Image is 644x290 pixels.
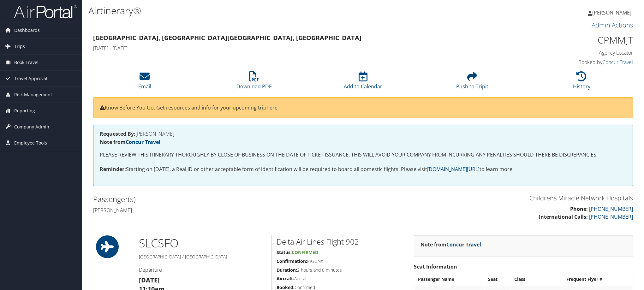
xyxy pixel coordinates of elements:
a: History [573,75,590,90]
p: Starting on [DATE], a Real ID or other acceptable form of identification will be required to boar... [100,165,626,174]
a: Download PDF [236,75,271,90]
h2: Delta Air Lines Flight 902 [277,236,404,247]
span: Travel Approval [14,71,47,86]
strong: Aircraft: [277,275,294,281]
h4: [PERSON_NAME] [100,131,626,136]
strong: Requested By: [100,130,135,137]
a: Admin Actions [592,21,633,29]
span: Reporting [14,103,35,119]
h1: SLC SFO [139,235,267,251]
h3: Childrens Miracle Network Hospitals [368,194,633,203]
img: airportal-logo.png [14,4,77,19]
span: Employee Tools [14,135,47,151]
h5: [GEOGRAPHIC_DATA] / [GEOGRAPHIC_DATA] [139,254,267,260]
h4: [DATE] - [DATE] [93,45,496,52]
a: Concur Travel [126,139,160,145]
th: Passenger Name [415,274,484,285]
h4: Departure [139,266,267,273]
a: Email [138,75,151,90]
strong: Status: [277,249,292,255]
th: Class [511,274,563,285]
h1: CPMMJT [505,33,633,47]
span: Trips [14,38,25,54]
a: [PERSON_NAME] [588,3,638,22]
strong: Note from [100,139,160,145]
h4: [PERSON_NAME] [93,207,358,214]
strong: Confirmation: [277,258,307,264]
a: here [266,104,277,111]
strong: Phone: [570,205,588,212]
span: [PERSON_NAME] [592,9,631,16]
strong: Reminder: [100,166,126,173]
a: [PHONE_NUMBER] [589,205,633,212]
span: Confirmed [292,249,318,255]
strong: Note from [420,241,481,248]
a: Concur Travel [446,241,481,248]
p: Know Before You Go: Get resources and info for your upcoming trip [100,104,626,112]
a: Concur Travel [602,59,633,66]
h4: Booked by [505,59,633,66]
h4: Agency Locator [505,49,633,56]
strong: [DATE] [139,276,160,284]
h5: Aircraft [277,275,404,282]
a: Add to Calendar [344,75,382,90]
a: [PHONE_NUMBER] [589,213,633,220]
h1: Airtinerary® [88,4,455,17]
span: Book Travel [14,55,39,70]
span: Company Admin [14,119,49,135]
a: [DOMAIN_NAME][URL] [427,166,480,173]
p: PLEASE REVIEW THIS ITINERARY THOROUGHLY BY CLOSE OF BUSINESS ON THE DATE OF TICKET ISSUANCE. THIS... [100,151,626,159]
span: Risk Management [14,87,52,103]
strong: [GEOGRAPHIC_DATA], [GEOGRAPHIC_DATA] [GEOGRAPHIC_DATA], [GEOGRAPHIC_DATA] [93,33,361,42]
h2: Passenger(s) [93,194,358,204]
span: Dashboards [14,22,40,38]
strong: Seat Information [414,263,457,270]
h5: F93UNX [277,258,404,264]
a: Push to Tripit [456,75,488,90]
th: Frequent Flyer # [563,274,632,285]
th: Seat [485,274,510,285]
strong: Duration: [277,267,297,273]
h5: 2 hours and 8 minutes [277,267,404,273]
strong: International Calls: [539,213,588,220]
